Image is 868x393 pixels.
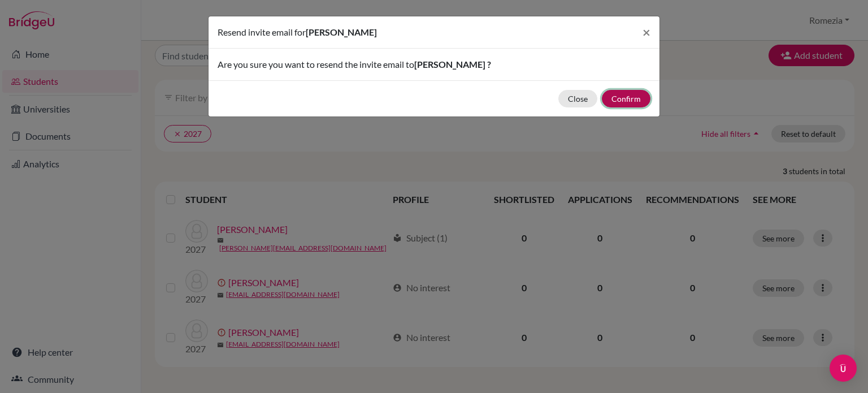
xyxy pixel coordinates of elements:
button: Close [558,90,597,107]
button: Confirm [602,90,650,107]
span: [PERSON_NAME] ? [414,59,491,70]
div: Open Intercom Messenger [830,355,857,382]
span: × [643,24,650,40]
button: Close [633,16,659,48]
p: Are you sure you want to resend the invite email to [218,58,650,71]
span: Resend invite email for [218,27,306,37]
span: [PERSON_NAME] [306,27,377,37]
